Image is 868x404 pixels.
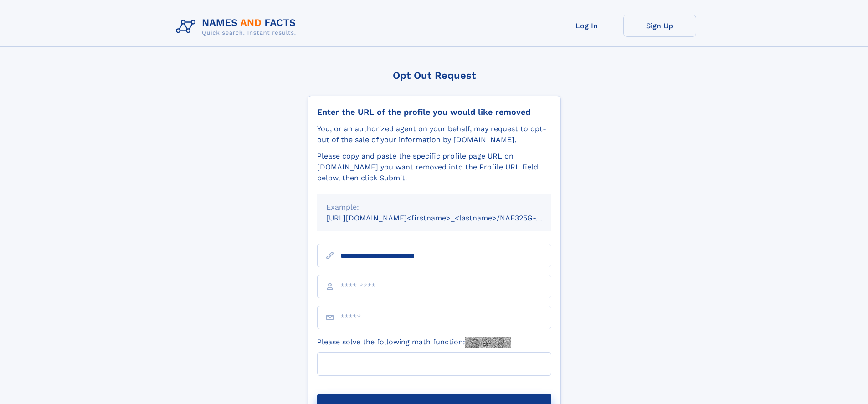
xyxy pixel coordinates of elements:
div: Enter the URL of the profile you would like removed [317,107,551,117]
a: Log In [550,15,623,37]
img: Logo Names and Facts [172,15,303,39]
a: Sign Up [623,15,696,37]
div: You, or an authorized agent on your behalf, may request to opt-out of the sale of your informatio... [317,123,551,145]
small: [URL][DOMAIN_NAME]<firstname>_<lastname>/NAF325G-xxxxxxxx [326,214,569,222]
div: Example: [326,202,542,213]
div: Opt Out Request [308,70,561,81]
div: Please copy and paste the specific profile page URL on [DOMAIN_NAME] you want removed into the Pr... [317,151,551,184]
label: Please solve the following math function: [317,337,511,348]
